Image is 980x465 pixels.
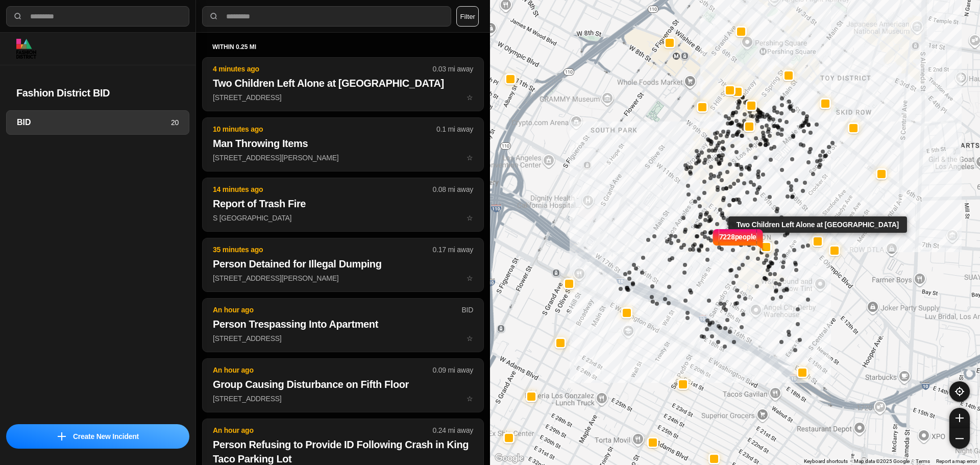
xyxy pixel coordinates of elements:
h2: Man Throwing Items [213,136,473,151]
button: Filter [456,6,479,27]
span: star [467,334,473,342]
button: 4 minutes ago0.03 mi awayTwo Children Left Alone at [GEOGRAPHIC_DATA][STREET_ADDRESS]star [202,57,484,111]
span: star [467,395,473,403]
button: 10 minutes ago0.1 mi awayMan Throwing Items[STREET_ADDRESS][PERSON_NAME]star [202,117,484,172]
button: zoom-in [949,408,970,428]
p: An hour ago [213,305,461,315]
h2: Group Causing Disturbance on Fifth Floor [213,377,473,391]
h2: Report of Trash Fire [213,197,473,211]
span: star [467,214,473,222]
h2: Two Children Left Alone at [GEOGRAPHIC_DATA] [213,76,473,90]
p: 0.24 mi away [433,425,473,435]
button: recenter [949,381,970,402]
img: search [209,11,219,21]
img: Google [493,452,526,465]
img: recenter [955,387,964,396]
a: 14 minutes ago0.08 mi awayReport of Trash FireS [GEOGRAPHIC_DATA]star [202,213,484,222]
a: BID20 [6,110,189,135]
button: Two Children Left Alone at [GEOGRAPHIC_DATA] [812,236,823,247]
h2: Fashion District BID [16,86,179,100]
img: notch [712,228,719,250]
h5: within 0.25 mi [212,43,474,51]
p: 35 minutes ago [213,244,433,255]
h2: Person Detained for Illegal Dumping [213,257,473,271]
h3: BID [17,116,171,129]
p: 4 minutes ago [213,64,433,74]
p: 0.09 mi away [433,365,473,375]
p: [STREET_ADDRESS] [213,394,473,404]
p: [STREET_ADDRESS] [213,92,473,103]
p: 14 minutes ago [213,184,433,194]
p: 10 minutes ago [213,124,436,134]
button: 35 minutes ago0.17 mi awayPerson Detained for Illegal Dumping[STREET_ADDRESS][PERSON_NAME]star [202,238,484,292]
a: Terms (opens in new tab) [916,458,930,464]
p: An hour ago [213,365,433,375]
button: Keyboard shortcuts [804,458,848,465]
span: star [467,274,473,282]
div: Two Children Left Alone at [GEOGRAPHIC_DATA] [728,216,907,233]
p: [STREET_ADDRESS][PERSON_NAME] [213,153,473,163]
img: zoom-out [955,434,964,443]
p: 0.1 mi away [436,124,473,134]
p: 0.08 mi away [433,184,473,194]
p: S [GEOGRAPHIC_DATA] [213,213,473,223]
a: 35 minutes ago0.17 mi awayPerson Detained for Illegal Dumping[STREET_ADDRESS][PERSON_NAME]star [202,274,484,282]
a: Open this area in Google Maps (opens a new window) [493,452,526,465]
a: 10 minutes ago0.1 mi awayMan Throwing Items[STREET_ADDRESS][PERSON_NAME]star [202,153,484,162]
a: An hour agoBIDPerson Trespassing Into Apartment[STREET_ADDRESS]star [202,334,484,342]
h2: Person Trespassing Into Apartment [213,317,473,331]
button: An hour agoBIDPerson Trespassing Into Apartment[STREET_ADDRESS]star [202,298,484,352]
p: [STREET_ADDRESS] [213,333,473,344]
img: search [13,11,23,21]
button: An hour ago0.09 mi awayGroup Causing Disturbance on Fifth Floor[STREET_ADDRESS]star [202,358,484,412]
p: 20 [171,117,179,128]
p: Create New Incident [73,431,139,442]
a: An hour ago0.09 mi awayGroup Causing Disturbance on Fifth Floor[STREET_ADDRESS]star [202,394,484,403]
p: [STREET_ADDRESS][PERSON_NAME] [213,273,473,283]
img: icon [58,432,66,440]
a: 4 minutes ago0.03 mi awayTwo Children Left Alone at [GEOGRAPHIC_DATA][STREET_ADDRESS]star [202,93,484,102]
p: 0.17 mi away [433,244,473,255]
button: 14 minutes ago0.08 mi awayReport of Trash FireS [GEOGRAPHIC_DATA]star [202,178,484,232]
img: notch [756,228,764,250]
p: An hour ago [213,425,433,435]
img: logo [16,39,36,59]
button: iconCreate New Incident [6,424,189,449]
button: zoom-out [949,428,970,449]
p: BID [461,305,473,315]
span: Map data ©2025 Google [854,458,910,464]
img: zoom-in [955,414,964,422]
span: star [467,93,473,102]
p: 0.03 mi away [433,64,473,74]
a: Report a map error [936,458,977,464]
span: star [467,154,473,162]
p: 7228 people [719,232,757,254]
